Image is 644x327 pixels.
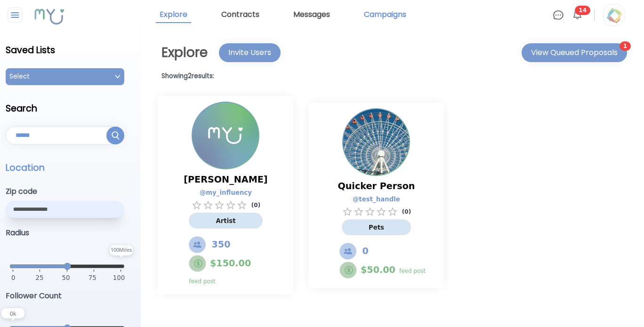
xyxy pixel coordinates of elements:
img: Bell [572,9,583,21]
h2: Search [6,102,135,115]
img: Open [115,74,121,80]
div: Invite Users [228,47,271,58]
img: Chat [553,9,564,21]
img: Followers [339,243,356,260]
a: Explore [156,7,191,23]
span: 0 [11,273,15,283]
a: @ my_influency [200,188,242,198]
p: ( 0 ) [402,208,411,215]
span: 0 [362,245,368,258]
span: Pets [369,224,384,231]
a: @ test_handle [353,195,391,204]
button: Invite Users [219,43,281,62]
span: 100 [113,273,125,287]
span: Artist [216,217,235,224]
p: feed post [189,278,215,285]
p: Select [9,72,30,81]
text: 100 Miles [111,246,132,253]
div: View Queued Proposals [531,47,618,58]
button: SelectOpen [6,68,135,85]
span: 1 [620,41,631,51]
span: 50 [62,273,70,287]
img: Profile [343,109,409,175]
span: Quicker Person [338,180,415,193]
p: ( 0 ) [251,201,260,209]
text: 0 k [10,310,16,318]
h3: Follower Count [6,290,135,302]
span: 14 [575,6,590,15]
span: 350 [211,238,230,251]
img: Profile [603,4,625,26]
span: [PERSON_NAME] [184,173,267,186]
a: Campaigns [360,7,410,23]
p: feed post [399,267,426,275]
span: $ 150.00 [210,257,251,270]
img: Feed Post [344,265,353,275]
img: Profile [193,103,258,168]
h3: Zip code [6,186,135,197]
img: Close sidebar [9,9,21,21]
span: 75 [89,273,97,287]
a: Contracts [217,7,263,23]
a: Messages [290,7,334,23]
h1: Explore [161,43,208,63]
h3: Radius [6,227,135,239]
p: Location [6,161,135,175]
span: $ 50.00 [361,263,395,277]
span: 25 [36,273,44,287]
h2: Saved Lists [6,44,135,57]
img: Feed Post [193,259,202,268]
h1: Showing 2 results: [161,72,631,81]
button: View Queued Proposals [522,43,627,62]
img: Followers [189,236,206,253]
